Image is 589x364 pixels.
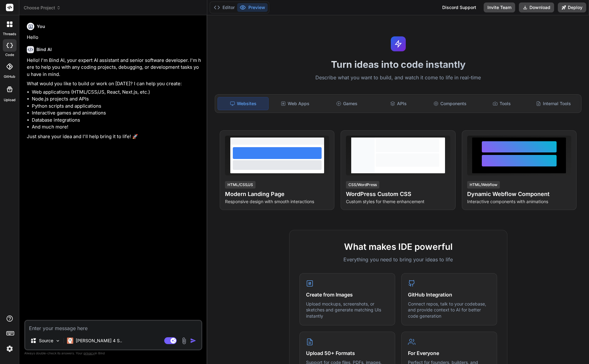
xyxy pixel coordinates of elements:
li: Database integrations [32,117,201,124]
button: Download [519,2,554,12]
img: attachment [180,337,188,344]
li: Web applications (HTML/CSS/JS, React, Next.js, etc.) [32,89,201,96]
p: Interactive components with animations [467,198,571,205]
p: Hello [27,34,201,41]
h6: You [37,23,45,30]
div: Web Apps [270,97,320,110]
img: icon [190,338,196,344]
div: CSS/WordPress [346,181,379,189]
h6: Bind AI [36,46,52,53]
div: Discord Support [438,2,480,12]
label: threads [3,31,16,37]
img: Pick Models [55,338,60,343]
h4: Create from Images [306,291,389,298]
button: Editor [211,3,237,12]
p: Upload mockups, screenshots, or sketches and generate matching UIs instantly [306,301,389,319]
h4: WordPress Custom CSS [346,190,450,198]
p: Source [39,338,53,344]
p: Always double-check its answers. Your in Bind [24,350,202,356]
h2: What makes IDE powerful [299,240,497,253]
span: privacy [84,351,95,355]
p: Hello! I'm Bind AI, your expert AI assistant and senior software developer. I'm here to help you ... [27,57,201,78]
button: Invite Team [484,2,515,12]
p: Responsive design with smooth interactions [225,198,329,205]
p: Just share your idea and I'll help bring it to life! 🚀 [27,133,201,140]
button: Deploy [558,2,586,12]
h4: Modern Landing Page [225,190,329,198]
img: settings [4,343,15,354]
h4: For Everyone [408,349,491,357]
li: And much more! [32,124,201,131]
div: Internal Tools [528,97,579,110]
button: Preview [237,3,268,12]
h1: Turn ideas into code instantly [211,59,585,70]
div: HTML/Webflow [467,181,500,189]
li: Python scripts and applications [32,103,201,110]
div: HTML/CSS/JS [225,181,256,189]
div: Components [425,97,476,110]
div: Websites [218,97,269,110]
p: Everything you need to bring your ideas to life [299,256,497,263]
p: What would you like to build or work on [DATE]? I can help you create: [27,80,201,87]
h4: Dynamic Webflow Component [467,190,571,198]
div: APIs [373,97,424,110]
label: GitHub [4,74,15,79]
img: Claude 4 Sonnet [67,338,73,344]
label: Upload [4,97,16,103]
li: Node.js projects and APIs [32,96,201,103]
p: Connect repos, talk to your codebase, and provide context to AI for better code generation [408,301,491,319]
p: Custom styles for theme enhancement [346,198,450,205]
span: Choose Project [24,5,61,11]
p: Describe what you want to build, and watch it come to life in real-time [211,74,585,82]
h4: GitHub Integration [408,291,491,298]
label: code [5,52,14,58]
h4: Upload 50+ Formats [306,349,389,357]
li: Interactive games and animations [32,110,201,117]
p: [PERSON_NAME] 4 S.. [76,338,122,344]
div: Tools [476,97,527,110]
div: Games [322,97,372,110]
